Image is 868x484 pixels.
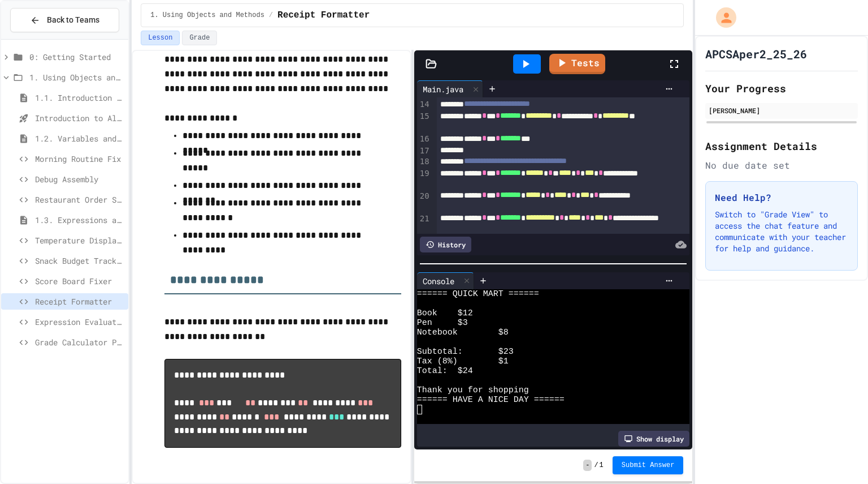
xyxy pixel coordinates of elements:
span: Score Board Fixer [35,275,124,287]
button: Back to Teams [10,8,119,32]
h2: Your Progress [705,80,858,96]
div: Main.java [417,83,469,95]
span: Morning Routine Fix [35,153,124,165]
span: Receipt Formatter [35,295,124,307]
div: Console [417,275,460,287]
div: No due date set [705,159,858,172]
div: 19 [417,168,431,191]
div: History [420,237,471,252]
span: Introduction to Algorithms, Programming, and Compilers [35,112,124,124]
span: Submit Answer [622,461,675,470]
span: Tax (8%) $1 [417,357,509,366]
div: 17 [417,145,431,157]
span: ====== HAVE A NICE DAY ====== [417,395,565,405]
div: 16 [417,134,431,145]
div: Console [417,272,474,289]
p: Switch to "Grade View" to access the chat feature and communicate with your teacher for help and ... [715,209,848,254]
span: Book $12 [417,309,473,318]
span: - [583,460,592,471]
h1: APCSAper2_25_26 [705,46,807,62]
button: Lesson [141,31,180,45]
span: ====== QUICK MART ====== [417,289,539,299]
div: Main.java [417,80,483,97]
button: Submit Answer [613,456,684,474]
span: 1. Using Objects and Methods [29,71,124,83]
span: 1. Using Objects and Methods [150,11,264,20]
span: Snack Budget Tracker [35,255,124,267]
span: Expression Evaluator Fix [35,316,124,328]
h2: Assignment Details [705,138,858,154]
span: 0: Getting Started [29,51,124,63]
h3: Need Help? [715,191,848,204]
span: 1.3. Expressions and Output [New] [35,214,124,226]
span: 1.1. Introduction to Algorithms, Programming, and Compilers [35,92,124,104]
div: 15 [417,111,431,134]
span: Temperature Display Fix [35,234,124,246]
div: 18 [417,156,431,168]
span: Debug Assembly [35,173,124,185]
span: 1 [600,461,604,470]
div: 20 [417,191,431,213]
div: 14 [417,99,431,110]
span: Total: $24 [417,366,473,376]
span: Thank you for shopping [417,386,529,395]
div: Show display [618,431,689,447]
span: / [594,461,598,470]
div: 21 [417,213,431,237]
span: Back to Teams [47,14,99,26]
span: Subtotal: $23 [417,347,514,357]
span: Grade Calculator Pro [35,336,124,348]
div: My Account [704,5,739,31]
a: Tests [549,54,605,74]
span: / [269,11,273,20]
span: Receipt Formatter [277,8,370,22]
div: [PERSON_NAME] [709,105,854,115]
button: Grade [182,31,217,45]
span: 1.2. Variables and Data Types [35,132,124,144]
span: Pen $3 [417,318,468,328]
span: Restaurant Order System [35,194,124,205]
span: Notebook $8 [417,328,509,337]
